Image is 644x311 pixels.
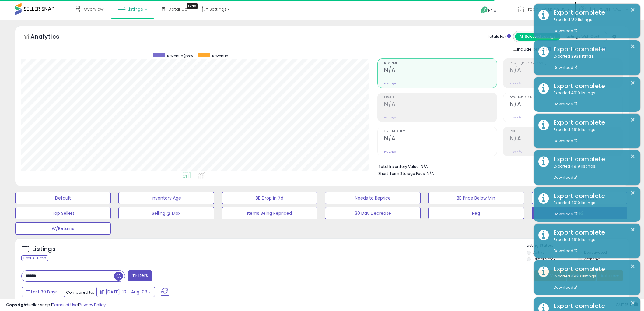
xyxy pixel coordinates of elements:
[630,226,635,234] button: ×
[96,287,155,297] button: [DATE]-10 - Aug-08
[549,164,636,181] div: Exported 4919 listings.
[510,82,522,85] small: Prev: N/A
[509,45,559,52] div: Include Returns
[549,200,636,217] div: Exported 4919 listings.
[549,82,636,90] div: Export complete
[549,118,636,127] div: Export complete
[510,62,622,65] span: Profit [PERSON_NAME]
[487,34,511,40] div: Totals For
[476,2,508,20] a: Help
[128,270,152,281] button: Filters
[510,96,622,99] span: Avg. Buybox Share
[6,302,28,308] strong: Copyright
[106,289,147,295] span: [DATE]-10 - Aug-08
[84,6,103,12] span: Overview
[630,189,635,197] button: ×
[554,175,577,180] a: Download
[510,116,522,119] small: Prev: N/A
[378,171,426,176] b: Short Term Storage Fees:
[21,255,48,261] div: Clear All Filters
[167,53,195,58] span: Revenue (prev)
[22,287,65,297] button: Last 30 Days
[549,302,636,310] div: Export complete
[168,6,187,12] span: DataHub
[532,207,627,219] button: De2
[15,207,111,219] button: Top Sellers
[510,150,522,154] small: Prev: N/A
[549,54,636,71] div: Exported 293 listings.
[630,153,635,160] button: ×
[488,8,496,13] span: Help
[630,79,635,87] button: ×
[384,116,396,119] small: Prev: N/A
[515,33,560,41] button: All Selected Listings
[222,192,317,204] button: BB Drop in 7d
[510,101,622,109] h2: N/A
[31,289,58,295] span: Last 30 Days
[549,237,636,254] div: Exported 4919 listings.
[549,274,636,291] div: Exported 4920 listings.
[32,245,56,253] h5: Listings
[384,82,396,85] small: Prev: N/A
[549,228,636,237] div: Export complete
[384,130,497,133] span: Ordered Items
[222,207,317,219] button: Items Being Repriced
[384,135,497,143] h2: N/A
[630,116,635,124] button: ×
[554,65,577,70] a: Download
[532,192,627,204] button: Non Competitive
[66,289,94,295] span: Compared to:
[554,28,577,34] a: Download
[526,6,565,12] span: Trade Evolution US
[554,211,577,217] a: Download
[554,285,577,290] a: Download
[118,192,214,204] button: Inventory Age
[481,6,488,14] i: Get Help
[630,6,635,14] button: ×
[187,3,198,9] div: Tooltip anchor
[378,162,618,170] li: N/A
[325,192,421,204] button: Needs to Reprice
[584,256,600,262] label: Archived
[549,127,636,144] div: Exported 4919 listings.
[533,256,555,262] label: Out of Stock
[79,302,106,308] a: Privacy Policy
[630,299,635,307] button: ×
[549,265,636,274] div: Export complete
[533,250,544,255] label: Active
[127,6,143,12] span: Listings
[15,222,111,235] button: W/Returns
[527,243,629,249] p: Listing States:
[510,135,622,143] h2: N/A
[118,207,214,219] button: Selling @ Max
[427,171,434,176] span: N/A
[549,192,636,200] div: Export complete
[428,192,524,204] button: BB Price Below Min
[630,263,635,270] button: ×
[549,90,636,107] div: Exported 4919 listings.
[6,302,106,308] div: seller snap | |
[554,101,577,107] a: Download
[549,17,636,34] div: Exported 132 listings.
[378,164,420,169] b: Total Inventory Value:
[325,207,421,219] button: 30 Day Decrease
[554,248,577,253] a: Download
[630,43,635,50] button: ×
[30,32,71,42] h5: Analytics
[549,155,636,164] div: Export complete
[384,67,497,75] h2: N/A
[510,67,622,75] h2: N/A
[549,8,636,17] div: Export complete
[510,130,622,133] span: ROI
[212,53,228,58] span: Revenue
[554,138,577,143] a: Download
[549,45,636,54] div: Export complete
[384,62,497,65] span: Revenue
[384,150,396,154] small: Prev: N/A
[15,192,111,204] button: Default
[384,101,497,109] h2: N/A
[384,96,497,99] span: Profit
[428,207,524,219] button: Reg
[52,302,78,308] a: Terms of Use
